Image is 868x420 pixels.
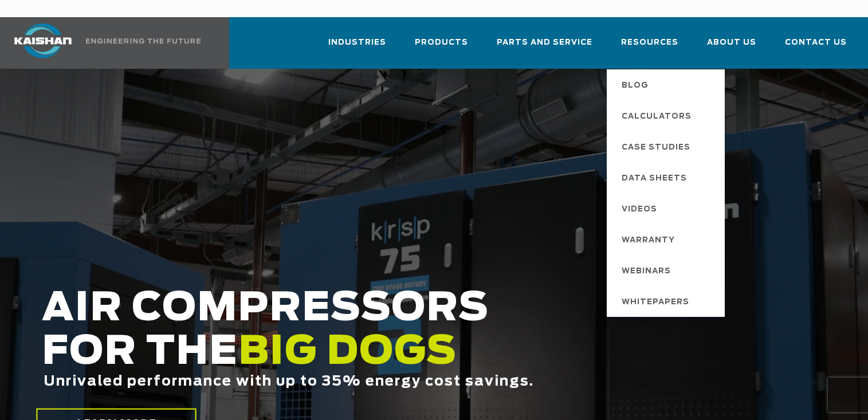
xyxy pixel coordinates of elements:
[610,255,725,286] a: Webinars
[415,28,468,66] a: Products
[610,69,725,100] a: Blog
[622,293,689,312] span: Whitepapers
[328,36,386,49] span: Industries
[622,200,657,219] span: Videos
[415,36,468,49] span: Products
[707,36,756,49] span: About Us
[86,38,201,44] img: Engineering the future
[610,193,725,224] a: Videos
[622,76,649,96] span: Blog
[622,231,675,250] span: Warranty
[610,131,725,162] a: Case Studies
[610,162,725,193] a: Data Sheets
[622,262,671,281] span: Webinars
[621,28,678,66] a: Resources
[622,169,687,189] span: Data Sheets
[497,28,592,66] a: Parts and Service
[497,36,592,49] span: Parts and Service
[621,36,678,49] span: Resources
[622,107,692,127] span: Calculators
[610,286,725,317] a: Whitepapers
[44,375,534,388] span: Unrivaled performance with up to 35% energy cost savings.
[707,28,756,66] a: About Us
[622,138,690,158] span: Case Studies
[610,224,725,255] a: Warranty
[785,28,847,66] a: Contact Us
[785,36,847,49] span: Contact Us
[238,333,457,372] span: BIG DOGS
[328,28,386,66] a: Industries
[610,100,725,131] a: Calculators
